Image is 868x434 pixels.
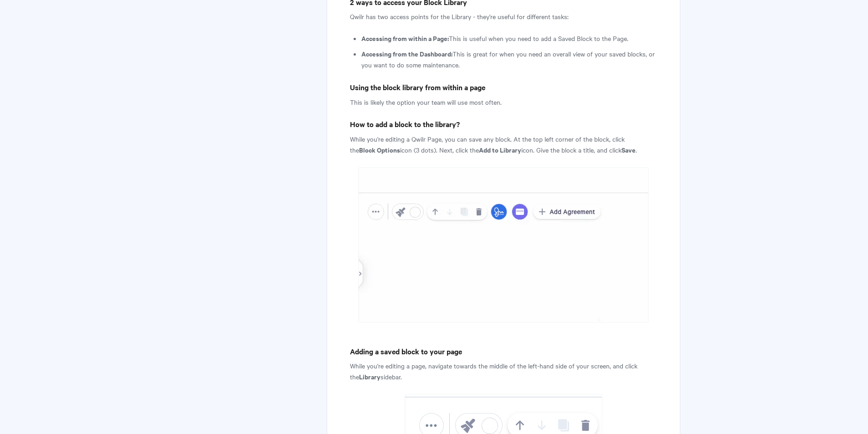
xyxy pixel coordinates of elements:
[350,133,657,155] p: While you're editing a Qwilr Page, you can save any block. At the top left corner of the block, c...
[361,33,657,44] li: This is useful when you need to add a Saved Block to the Page.
[350,97,657,107] p: This is likely the option your team will use most often.
[358,167,649,323] img: file-iWvPfyVihB.gif
[350,346,657,357] h4: Adding a saved block to your page
[359,372,380,381] strong: Library
[350,11,657,22] p: Qwilr has two access points for the Library - they're useful for different tasks:
[359,145,400,154] strong: Block Options
[350,360,657,382] p: While you're editing a page, navigate towards the middle of the left-hand side of your screen, an...
[350,118,657,130] h4: How to add a block to the library?
[350,82,657,93] h4: Using the block library from within a page
[361,48,657,70] li: This is great for when you need an overall view of your saved blocks, or you want to do some main...
[361,49,452,58] strong: Accessing from the Dashboard:
[621,145,636,154] strong: Save
[479,145,521,154] strong: Add to Library
[361,33,449,43] strong: Accessing from within a Page:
